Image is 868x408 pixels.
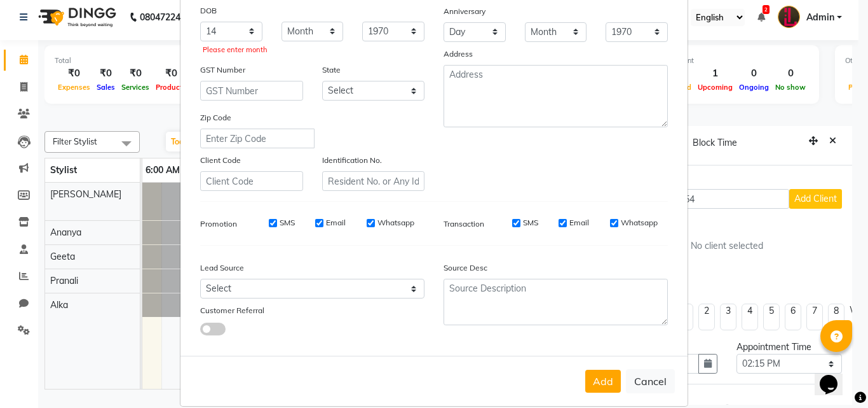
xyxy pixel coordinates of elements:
[444,262,487,274] label: Source Desc
[203,45,421,55] div: Please enter month
[621,217,658,229] label: Whatsapp
[200,155,241,166] label: Client Code
[585,370,621,393] button: Add
[200,305,264,316] label: Customer Referral
[280,217,295,229] label: SMS
[444,48,473,60] label: Address
[200,5,217,17] label: DOB
[326,217,346,229] label: Email
[322,64,341,76] label: State
[322,171,425,191] input: Resident No. or Any Id
[569,217,589,229] label: Email
[200,129,315,148] input: Enter Zip Code
[200,218,237,230] label: Promotion
[444,6,485,17] label: Anniversary
[322,155,382,166] label: Identification No.
[200,262,244,274] label: Lead Source
[377,217,414,229] label: Whatsapp
[200,81,303,101] input: GST Number
[200,171,303,191] input: Client Code
[200,64,245,76] label: GST Number
[626,369,675,393] button: Cancel
[523,217,538,229] label: SMS
[200,112,231,123] label: Zip Code
[444,218,484,230] label: Transaction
